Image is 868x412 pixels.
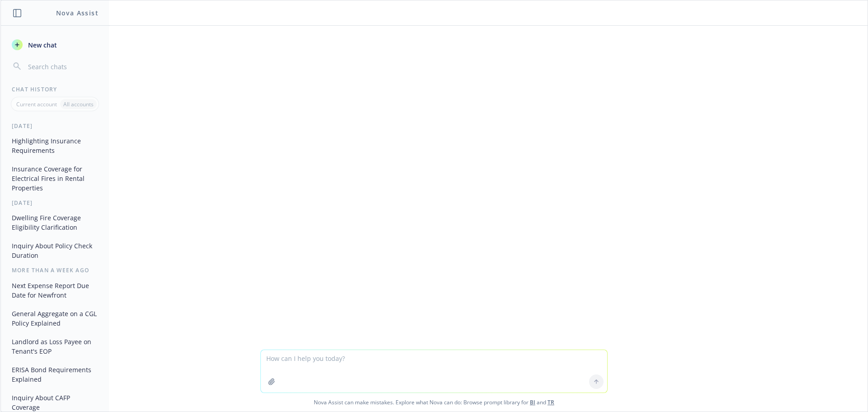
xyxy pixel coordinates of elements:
a: BI [530,398,535,406]
button: Inquiry About Policy Check Duration [8,238,102,263]
button: Landlord as Loss Payee on Tenant's EOP [8,334,102,359]
h1: Nova Assist [56,8,99,18]
button: General Aggregate on a CGL Policy Explained [8,306,102,331]
p: Current account [16,100,57,108]
div: [DATE] [1,122,109,130]
div: More than a week ago [1,266,109,274]
a: TR [547,398,554,406]
button: Next Expense Report Due Date for Newfront [8,278,102,303]
span: Nova Assist can make mistakes. Explore what Nova can do: Browse prompt library for and [4,393,864,412]
button: New chat [8,37,102,53]
span: New chat [26,40,57,50]
button: Dwelling Fire Coverage Eligibility Clarification [8,210,102,235]
button: Insurance Coverage for Electrical Fires in Rental Properties [8,161,102,195]
div: [DATE] [1,199,109,207]
input: Search chats [26,60,98,73]
button: ERISA Bond Requirements Explained [8,362,102,387]
p: All accounts [63,100,94,108]
button: Highlighting Insurance Requirements [8,133,102,158]
div: Chat History [1,85,109,93]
